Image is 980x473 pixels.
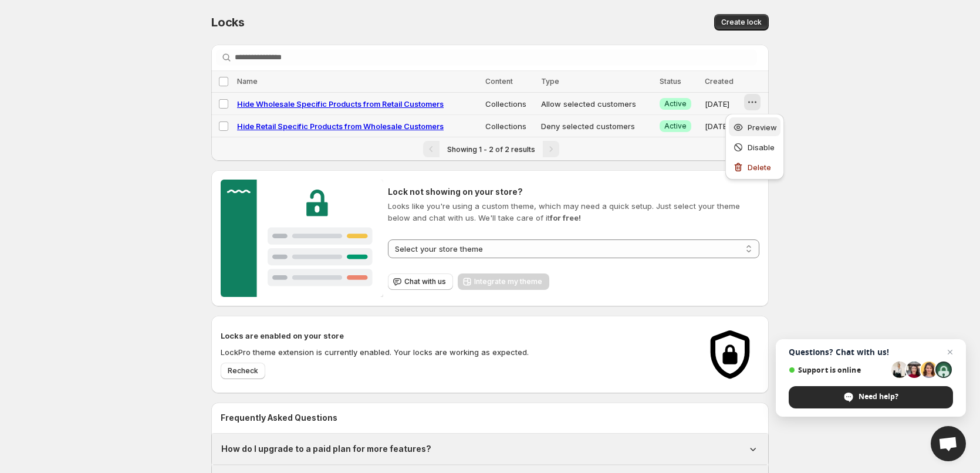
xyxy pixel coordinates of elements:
[789,366,887,374] span: Support is online
[538,93,656,115] td: Allow selected customers
[660,77,681,86] span: Status
[789,347,953,357] span: Questions? Chat with us!
[485,77,513,86] span: Content
[664,99,687,109] span: Active
[447,145,535,154] span: Showing 1 - 2 of 2 results
[701,93,743,115] td: [DATE]
[859,391,898,402] span: Need help?
[482,93,538,115] td: Collections
[748,143,775,152] span: Disable
[388,200,759,224] p: Looks like you're using a custom theme, which may need a quick setup. Just select your theme belo...
[388,186,759,198] h2: Lock not showing on your store?
[228,366,258,376] span: Recheck
[714,14,769,31] button: Create lock
[541,77,559,86] span: Type
[482,115,538,137] td: Collections
[550,213,581,222] strong: for free!
[748,163,771,172] span: Delete
[931,426,966,461] a: Open chat
[221,443,431,455] h1: How do I upgrade to a paid plan for more features?
[721,18,762,27] span: Create lock
[221,346,689,358] p: LockPro theme extension is currently enabled. Your locks are working as expected.
[221,330,689,342] h2: Locks are enabled on your store
[221,412,759,424] h2: Frequently Asked Questions
[221,363,265,379] button: Recheck
[388,273,453,290] button: Chat with us
[748,123,777,132] span: Preview
[237,121,444,131] a: Hide Retail Specific Products from Wholesale Customers
[404,277,446,286] span: Chat with us
[705,77,734,86] span: Created
[211,15,245,29] span: Locks
[237,77,258,86] span: Name
[664,121,687,131] span: Active
[701,115,743,137] td: [DATE]
[211,137,769,161] nav: Pagination
[221,180,383,297] img: Customer support
[237,99,444,109] a: Hide Wholesale Specific Products from Retail Customers
[789,386,953,408] span: Need help?
[538,115,656,137] td: Deny selected customers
